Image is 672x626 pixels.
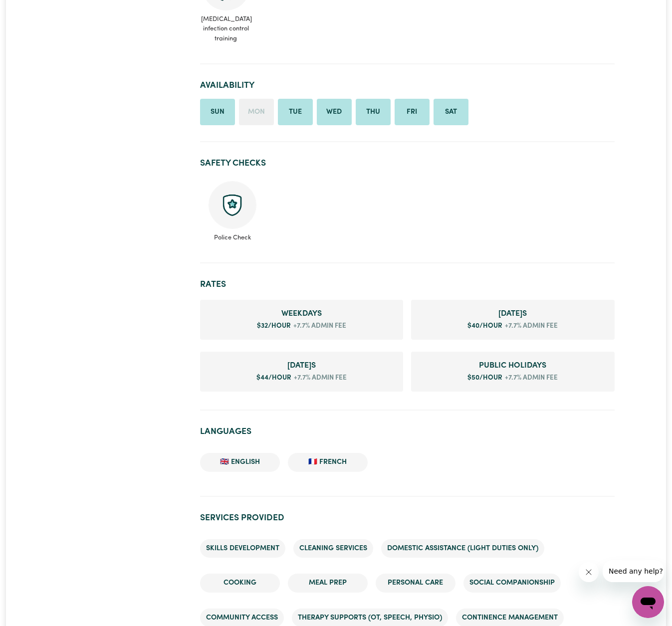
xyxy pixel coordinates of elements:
span: [MEDICAL_DATA] infection control training [200,10,252,47]
li: Available on Friday [395,99,430,126]
li: Available on Saturday [434,99,468,126]
h2: Availability [200,80,615,91]
li: 🇬🇧 English [200,453,280,472]
li: Available on Tuesday [278,99,313,126]
li: Unavailable on Monday [239,99,274,126]
span: Public Holiday rate [419,360,607,372]
h2: Services provided [200,513,615,523]
h2: Rates [200,279,615,290]
iframe: Message from company [603,560,664,582]
li: Cleaning services [293,539,373,558]
span: $ 32 /hour [257,323,291,329]
span: $ 40 /hour [467,323,502,329]
span: +7.7% admin fee [291,373,347,383]
img: Police check [209,181,256,229]
li: Meal prep [288,574,368,593]
span: +7.7% admin fee [291,321,346,331]
span: Weekday rate [208,308,396,320]
span: $ 50 /hour [467,375,502,381]
li: Skills Development [200,539,285,558]
span: Saturday rate [419,308,607,320]
h2: Languages [200,426,615,437]
li: Cooking [200,574,280,593]
span: +7.7% admin fee [502,373,558,383]
li: Available on Sunday [200,99,235,126]
li: Personal care [376,574,455,593]
span: +7.7% admin fee [502,321,558,331]
li: Social companionship [463,574,561,593]
iframe: Close message [579,562,599,582]
span: Police Check [208,229,257,242]
span: Sunday rate [208,360,396,372]
li: 🇫🇷 French [288,453,368,472]
li: Available on Thursday [356,99,391,126]
li: Domestic assistance (light duties only) [381,539,544,558]
li: Available on Wednesday [317,99,352,126]
iframe: Button to launch messaging window [632,586,664,618]
h2: Safety Checks [200,158,615,169]
span: $ 44 /hour [256,375,291,381]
